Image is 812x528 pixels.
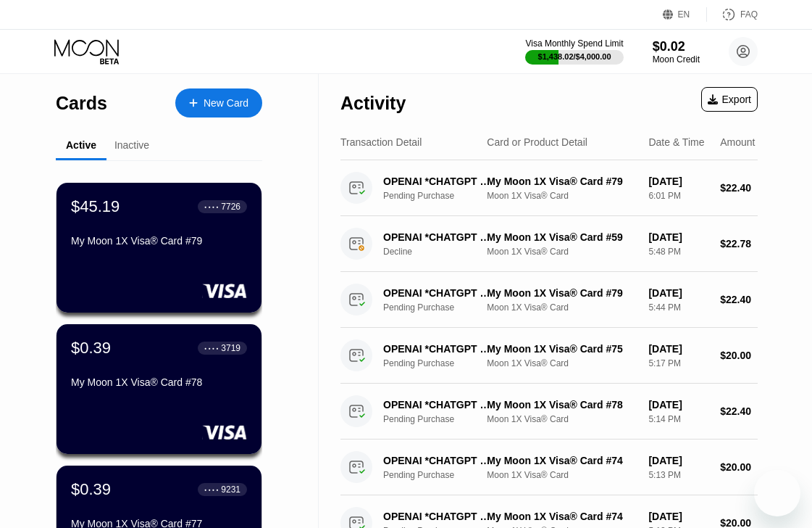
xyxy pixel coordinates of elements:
[383,470,505,480] div: Pending Purchase
[487,511,637,522] div: My Moon 1X Visa® Card #74
[653,54,700,65] div: Moon Credit
[487,176,637,187] div: My Moon 1X Visa® Card #79
[340,216,758,272] div: OPENAI *CHATGPT SUBSCR [PHONE_NUMBER] IEDeclineMy Moon 1X Visa® Card #59Moon 1X Visa® Card[DATE]5...
[383,511,496,522] div: OPENAI *CHATGPT SUBSCR [PHONE_NUMBER] US
[720,182,758,194] div: $22.40
[56,183,261,313] div: $45.19● ● ● ●7726My Moon 1X Visa® Card #79
[114,139,149,151] div: Inactive
[740,9,758,20] div: FAQ
[708,94,751,105] div: Export
[487,358,637,368] div: Moon 1X Visa® Card
[221,484,240,495] div: 9231
[720,405,758,417] div: $22.40
[487,191,637,201] div: Moon 1X Visa® Card
[204,97,248,110] div: New Card
[71,339,111,358] div: $0.39
[204,487,219,492] div: ● ● ● ●
[340,272,758,328] div: OPENAI *CHATGPT SUBSCR [PHONE_NUMBER] USPending PurchaseMy Moon 1X Visa® Card #79Moon 1X Visa® Ca...
[383,302,505,313] div: Pending Purchase
[648,470,708,480] div: 5:13 PM
[648,455,708,466] div: [DATE]
[648,191,708,201] div: 6:01 PM
[487,455,637,466] div: My Moon 1X Visa® Card #74
[648,358,708,368] div: 5:17 PM
[701,87,758,112] div: Export
[71,197,120,216] div: $45.19
[71,376,247,388] div: My Moon 1X Visa® Card #78
[383,287,496,299] div: OPENAI *CHATGPT SUBSCR [PHONE_NUMBER] US
[678,9,690,20] div: EN
[648,287,708,299] div: [DATE]
[204,346,219,350] div: ● ● ● ●
[538,52,611,61] div: $1,438.02 / $4,000.00
[648,511,708,522] div: [DATE]
[340,440,758,495] div: OPENAI *CHATGPT SUBSCR [PHONE_NUMBER] USPending PurchaseMy Moon 1X Visa® Card #74Moon 1X Visa® Ca...
[383,176,496,187] div: OPENAI *CHATGPT SUBSCR [PHONE_NUMBER] IE
[340,384,758,440] div: OPENAI *CHATGPT SUBSCR [PHONE_NUMBER] IEPending PurchaseMy Moon 1X Visa® Card #78Moon 1X Visa® Ca...
[71,480,111,499] div: $0.39
[487,302,637,313] div: Moon 1X Visa® Card
[56,324,261,454] div: $0.39● ● ● ●3719My Moon 1X Visa® Card #78
[383,231,496,243] div: OPENAI *CHATGPT SUBSCR [PHONE_NUMBER] IE
[707,7,758,22] div: FAQ
[66,139,96,151] div: Active
[383,191,505,201] div: Pending Purchase
[383,358,505,368] div: Pending Purchase
[487,136,587,148] div: Card or Product Detail
[383,455,496,466] div: OPENAI *CHATGPT SUBSCR [PHONE_NUMBER] US
[204,205,219,209] div: ● ● ● ●
[648,247,708,257] div: 5:48 PM
[340,93,406,114] div: Activity
[56,93,107,114] div: Cards
[487,399,637,411] div: My Moon 1X Visa® Card #78
[487,247,637,257] div: Moon 1X Visa® Card
[487,231,637,243] div: My Moon 1X Visa® Card #59
[487,414,637,424] div: Moon 1X Visa® Card
[648,302,708,313] div: 5:44 PM
[340,136,422,148] div: Transaction Detail
[383,414,505,424] div: Pending Purchase
[720,136,755,148] div: Amount
[648,399,708,411] div: [DATE]
[221,343,240,353] div: 3719
[175,88,262,117] div: New Card
[720,238,758,249] div: $22.78
[720,350,758,361] div: $20.00
[525,38,623,65] div: Visa Monthly Spend Limit$1,438.02/$4,000.00
[487,287,637,299] div: My Moon 1X Visa® Card #79
[648,231,708,243] div: [DATE]
[383,399,496,411] div: OPENAI *CHATGPT SUBSCR [PHONE_NUMBER] IE
[383,247,505,257] div: Decline
[720,461,758,473] div: $20.00
[525,38,623,49] div: Visa Monthly Spend Limit
[71,235,247,247] div: My Moon 1X Visa® Card #79
[720,294,758,305] div: $22.40
[653,39,700,65] div: $0.02Moon Credit
[648,136,704,148] div: Date & Time
[754,470,800,516] iframe: Кнопка запуска окна обмена сообщениями
[648,343,708,355] div: [DATE]
[663,7,707,22] div: EN
[340,160,758,216] div: OPENAI *CHATGPT SUBSCR [PHONE_NUMBER] IEPending PurchaseMy Moon 1X Visa® Card #79Moon 1X Visa® Ca...
[648,176,708,187] div: [DATE]
[487,343,637,355] div: My Moon 1X Visa® Card #75
[340,328,758,384] div: OPENAI *CHATGPT SUBSCR [PHONE_NUMBER] USPending PurchaseMy Moon 1X Visa® Card #75Moon 1X Visa® Ca...
[487,470,637,480] div: Moon 1X Visa® Card
[653,39,700,54] div: $0.02
[221,202,240,212] div: 7726
[383,343,496,355] div: OPENAI *CHATGPT SUBSCR [PHONE_NUMBER] US
[648,414,708,424] div: 5:14 PM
